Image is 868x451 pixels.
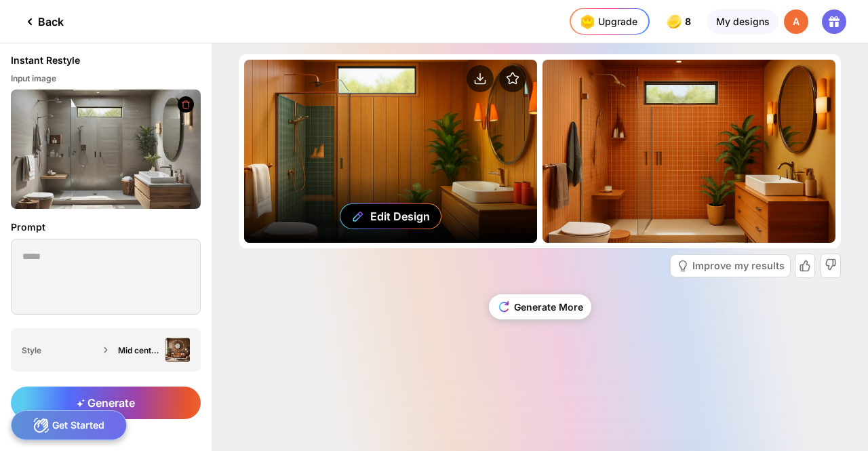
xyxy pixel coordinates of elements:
span: 8 [685,16,694,27]
div: Upgrade [576,11,637,33]
div: Style [22,345,99,355]
div: Generate More [489,294,591,319]
div: A [784,9,808,34]
div: My designs [707,9,778,34]
div: Input image [11,73,201,84]
img: upgrade-nav-btn-icon.gif [576,11,598,33]
div: Mid century modern [118,345,160,355]
div: Get Started [11,410,127,440]
div: Improve my results [692,261,785,271]
div: Edit Design [370,210,430,223]
div: Back [22,14,64,30]
div: Instant Restyle [11,54,80,66]
div: Prompt [11,220,201,235]
span: Generate [77,396,135,410]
